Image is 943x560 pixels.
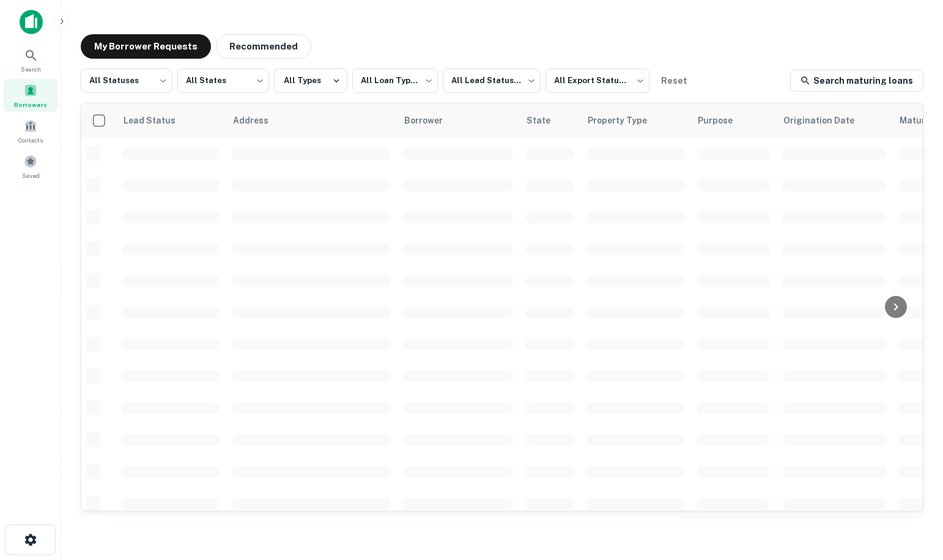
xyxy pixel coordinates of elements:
th: Origination Date [776,103,892,138]
img: capitalize-icon.png [20,10,43,34]
div: All Export Statuses [545,65,649,97]
th: Borrower [397,103,519,138]
a: Search [4,43,57,76]
span: Lead Status [123,113,191,128]
a: Borrowers [4,79,57,112]
span: Search [21,64,41,74]
a: Search maturing loans [790,70,923,92]
span: Address [233,113,284,128]
th: Lead Status [116,103,226,138]
button: All Types [274,68,347,93]
div: All Lead Statuses [443,65,541,97]
button: My Borrower Requests [81,34,211,59]
span: Origination Date [783,113,870,128]
div: All States [177,65,269,97]
span: Borrowers [14,100,47,109]
th: Purpose [690,103,776,138]
span: Purpose [698,113,749,128]
button: Reset [654,68,693,93]
button: Recommended [216,34,311,59]
div: All Loan Types [352,65,438,97]
iframe: Chat Widget [882,462,943,521]
a: Saved [4,150,57,183]
th: State [519,103,580,138]
span: Contacts [18,135,43,145]
span: Property Type [588,113,663,128]
span: Borrower [404,113,459,128]
th: Address [226,103,397,138]
span: Saved [22,171,40,180]
div: All Statuses [81,65,172,97]
span: State [527,113,566,128]
a: Contacts [4,114,57,147]
th: Property Type [580,103,690,138]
